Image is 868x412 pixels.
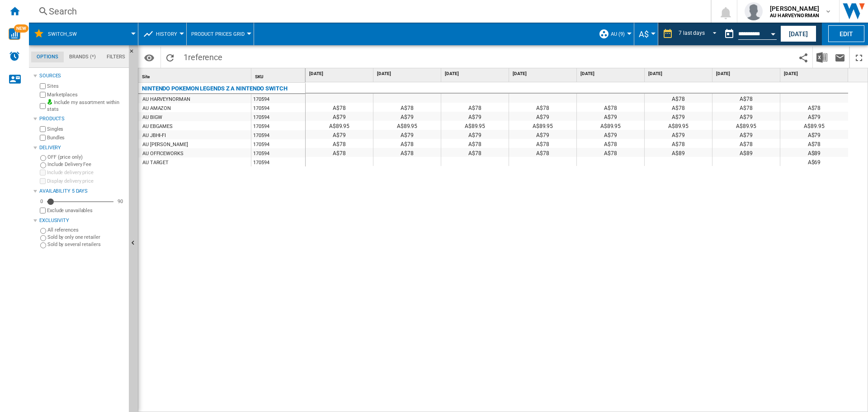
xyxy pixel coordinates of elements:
span: History [156,31,177,37]
div: Sort None [253,68,305,82]
div: A$78 [577,148,644,157]
div: [DATE] [511,68,576,80]
div: [DATE] [579,68,644,80]
div: [DATE] [375,68,441,80]
md-tab-item: Brands (*) [64,52,101,62]
img: mysite-bg-18x18.png [47,99,52,104]
div: A$78 [712,139,780,148]
div: AU AMAZON [142,104,171,113]
div: A$89.95 [645,121,712,130]
img: excel-24x24.png [816,52,827,63]
label: Marketplaces [47,91,125,98]
div: Search [49,5,687,18]
input: Marketplaces [40,92,46,98]
input: Display delivery price [40,178,46,184]
input: Singles [40,126,46,132]
div: 170594 [251,139,305,148]
div: A$69 [780,157,848,166]
div: 170594 [251,94,305,103]
div: 170594 [251,157,305,166]
div: A$78 [780,139,848,148]
button: Send this report by email [831,47,849,68]
div: A$79 [780,112,848,121]
div: A$78 [509,148,576,157]
div: A$79 [509,112,576,121]
div: A$79 [373,130,441,139]
label: All references [47,227,125,233]
div: A$89.95 [306,121,373,130]
div: Switch_SW [33,23,133,45]
div: A$79 [712,112,780,121]
div: A$89.95 [780,121,848,130]
span: reference [188,52,222,62]
span: [DATE] [309,71,371,77]
label: Bundles [47,134,125,141]
input: Include Delivery Fee [40,162,46,168]
div: A$78 [645,103,712,112]
md-tab-item: Filters [101,52,131,62]
div: [DATE] [782,68,848,80]
div: 170594 [251,103,305,112]
div: A$89 [712,148,780,157]
div: A$78 [645,94,712,103]
div: Products [39,115,125,123]
div: A$78 [645,139,712,148]
div: A$78 [577,139,644,148]
div: A$78 [509,103,576,112]
b: AU HARVEYNORMAN [770,13,819,19]
button: Edit [828,25,864,42]
div: 0 [38,198,45,205]
input: Include my assortment within stats [40,100,46,112]
button: A$ [639,23,653,45]
div: AU TARGET [142,158,169,167]
div: AU HARVEYNORMAN [142,95,190,104]
div: A$78 [306,103,373,112]
span: [DATE] [648,71,710,77]
label: Sold by several retailers [47,241,125,248]
md-select: REPORTS.WIZARD.STEPS.REPORT.STEPS.REPORT_OPTIONS.PERIOD: 7 last days [678,27,720,42]
div: A$79 [441,130,509,139]
div: AU BIGW [142,113,162,122]
div: A$79 [712,130,780,139]
div: SKU Sort None [253,68,305,82]
div: A$78 [780,103,848,112]
div: A$79 [509,130,576,139]
label: Sites [47,83,125,90]
div: A$78 [373,103,441,112]
div: Exclusivity [39,217,125,224]
div: History [143,23,182,45]
div: [DATE] [714,68,780,80]
label: Exclude unavailables [47,207,125,214]
span: A$ [639,29,649,39]
div: A$89.95 [577,121,644,130]
md-slider: Availability [47,197,113,206]
button: Download in Excel [813,47,831,68]
button: Reload [161,47,179,68]
div: AU OFFICEWORKS [142,149,184,158]
span: [PERSON_NAME] [770,4,819,13]
div: NINTENDO POKEMON LEGENDS Z A NINTENDO SWITCH [142,83,288,94]
div: AU JBHI-FI [142,131,166,140]
span: [DATE] [580,71,642,77]
input: Include delivery price [40,170,46,175]
div: Sources [39,72,125,80]
div: [DATE] [443,68,509,80]
div: A$78 [306,139,373,148]
img: profile.jpg [745,2,763,20]
div: [DATE] [646,68,712,80]
div: A$89.95 [373,121,441,130]
button: Product prices grid [191,23,249,45]
div: Availability 5 Days [39,188,125,195]
div: A$78 [441,103,509,112]
span: Switch_SW [48,31,77,37]
label: Sold by only one retailer [47,234,125,241]
label: Include my assortment within stats [47,99,125,113]
button: Options [140,49,158,66]
div: A$78 [712,94,780,103]
span: 1 [179,47,227,66]
div: 170594 [251,130,305,139]
div: A$79 [780,130,848,139]
span: [DATE] [513,71,575,77]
